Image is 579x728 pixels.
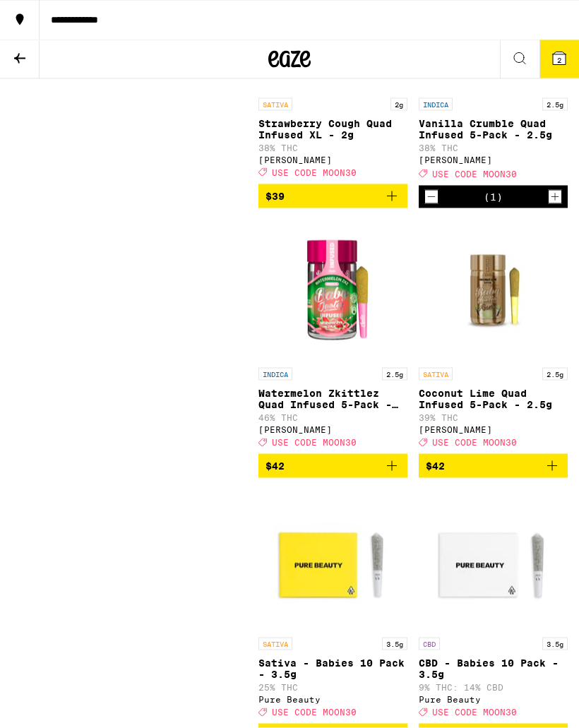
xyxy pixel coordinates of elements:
p: CBD [419,638,440,650]
button: 2 [539,40,579,78]
button: Increment [548,190,562,204]
button: Add to bag [258,184,407,208]
p: 39% THC [419,413,568,422]
p: INDICA [419,98,453,111]
p: Sativa - Babies 10 Pack - 3.5g [258,657,407,680]
img: Jeeter - Watermelon Zkittlez Quad Infused 5-Pack - 2.5g [263,220,404,361]
span: USE CODE MOON30 [432,708,517,717]
p: 2.5g [382,368,407,381]
p: 9% THC: 14% CBD [419,683,568,692]
div: [PERSON_NAME] [258,425,407,434]
button: Add to bag [419,454,568,478]
a: Open page for Sativa - Babies 10 Pack - 3.5g from Pure Beauty [258,489,407,724]
span: 2 [557,56,561,64]
div: Pure Beauty [258,695,407,704]
p: SATIVA [419,368,453,381]
a: Open page for Coconut Lime Quad Infused 5-Pack - 2.5g from Jeeter [419,220,568,454]
p: INDICA [258,368,292,381]
span: $42 [426,460,445,472]
span: USE CODE MOON30 [272,708,357,717]
img: Jeeter - Coconut Lime Quad Infused 5-Pack - 2.5g [423,220,564,361]
p: 3.5g [382,638,407,650]
p: 2g [390,98,407,111]
img: Pure Beauty - CBD - Babies 10 Pack - 3.5g [423,489,564,631]
span: $39 [265,191,285,202]
p: 46% THC [258,413,407,422]
p: Vanilla Crumble Quad Infused 5-Pack - 2.5g [419,118,568,141]
div: [PERSON_NAME] [258,155,407,165]
p: 2.5g [542,368,568,381]
button: Decrement [424,190,438,204]
span: USE CODE MOON30 [272,168,357,177]
div: [PERSON_NAME] [419,155,568,165]
p: Strawberry Cough Quad Infused XL - 2g [258,118,407,141]
p: 2.5g [542,98,568,111]
p: SATIVA [258,98,292,111]
p: 3.5g [542,638,568,650]
p: CBD - Babies 10 Pack - 3.5g [419,657,568,680]
button: Add to bag [258,454,407,478]
div: [PERSON_NAME] [419,425,568,434]
span: USE CODE MOON30 [272,438,357,447]
p: 38% THC [258,143,407,153]
p: Coconut Lime Quad Infused 5-Pack - 2.5g [419,388,568,410]
div: (1) [484,191,503,203]
div: Pure Beauty [419,695,568,704]
a: Open page for Watermelon Zkittlez Quad Infused 5-Pack - 2.5g from Jeeter [258,220,407,454]
p: SATIVA [258,638,292,650]
span: USE CODE MOON30 [432,169,517,179]
img: Pure Beauty - Sativa - Babies 10 Pack - 3.5g [263,489,404,631]
p: 25% THC [258,683,407,692]
span: $42 [265,460,285,472]
p: Watermelon Zkittlez Quad Infused 5-Pack - 2.5g [258,388,407,410]
a: Open page for CBD - Babies 10 Pack - 3.5g from Pure Beauty [419,489,568,724]
p: 38% THC [419,143,568,153]
span: USE CODE MOON30 [432,438,517,447]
